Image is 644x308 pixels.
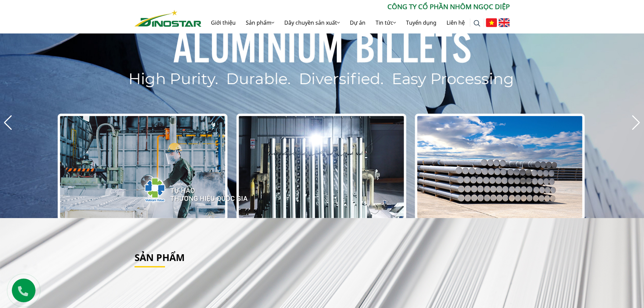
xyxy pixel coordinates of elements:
a: Sản phẩm [241,12,279,33]
a: Nhôm Dinostar [135,8,201,26]
div: Previous slide [3,115,13,130]
a: Tuyển dụng [401,12,442,33]
img: Nhôm Dinostar [135,10,201,27]
p: CÔNG TY CỔ PHẦN NHÔM NGỌC DIỆP [201,2,510,12]
a: Giới thiệu [206,12,241,33]
img: English [499,18,510,27]
a: Dây chuyền sản xuất [279,12,345,33]
a: Liên hệ [442,12,470,33]
img: thqg [124,165,249,211]
a: Sản phẩm [135,251,185,264]
div: Next slide [631,115,641,130]
img: Tiếng Việt [486,18,497,27]
a: Dự án [345,12,371,33]
img: search [474,20,480,27]
a: Tin tức [371,12,401,33]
